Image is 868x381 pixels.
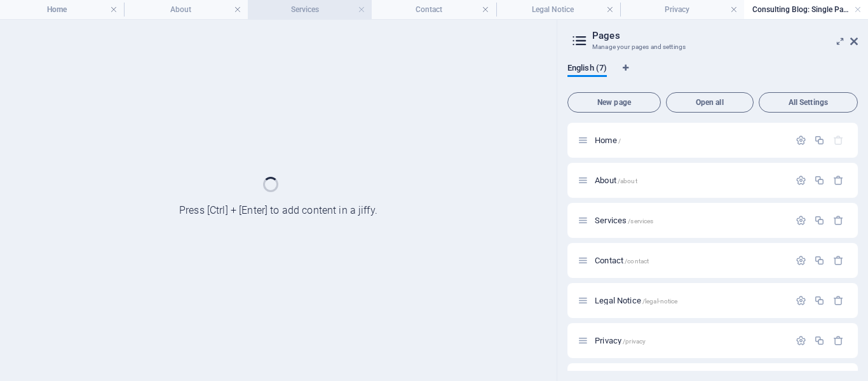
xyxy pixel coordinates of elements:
[833,335,844,346] div: Remove
[759,92,858,113] button: All Settings
[591,176,789,184] div: About/about
[796,175,806,186] div: Settings
[124,3,248,17] h4: About
[595,216,653,225] span: Click to open page
[595,176,637,185] span: Click to open page
[764,99,852,106] span: All Settings
[567,92,661,113] button: New page
[796,255,806,266] div: Settings
[796,215,806,226] div: Settings
[618,137,621,144] span: /
[623,338,646,345] span: /privacy
[595,256,649,265] span: Click to open page
[573,99,655,106] span: New page
[591,296,789,305] div: Legal Notice/legal-notice
[796,135,806,146] div: Settings
[591,256,789,265] div: Contact/contact
[595,336,646,345] span: Click to open page
[248,3,372,17] h4: Services
[814,295,825,306] div: Duplicate
[666,92,754,113] button: Open all
[595,135,621,145] span: Click to open page
[833,295,844,306] div: Remove
[814,335,825,346] div: Duplicate
[814,135,825,146] div: Duplicate
[618,177,637,184] span: /about
[567,63,858,87] div: Language Tabs
[625,258,649,265] span: /contact
[592,30,858,41] h2: Pages
[814,255,825,266] div: Duplicate
[372,3,496,17] h4: Contact
[814,215,825,226] div: Duplicate
[833,175,844,186] div: Remove
[595,296,677,305] span: Click to open page
[744,3,868,17] h4: Consulting Blog: Single Page Layout
[567,60,607,78] span: English (7)
[620,3,744,17] h4: Privacy
[796,295,806,306] div: Settings
[672,99,748,106] span: Open all
[591,336,789,345] div: Privacy/privacy
[628,218,653,225] span: /services
[642,298,678,305] span: /legal-notice
[833,255,844,266] div: Remove
[814,175,825,186] div: Duplicate
[591,216,789,225] div: Services/services
[496,3,620,17] h4: Legal Notice
[833,215,844,226] div: Remove
[591,136,789,144] div: Home/
[796,335,806,346] div: Settings
[592,41,832,53] h3: Manage your pages and settings
[833,135,844,146] div: The startpage cannot be deleted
